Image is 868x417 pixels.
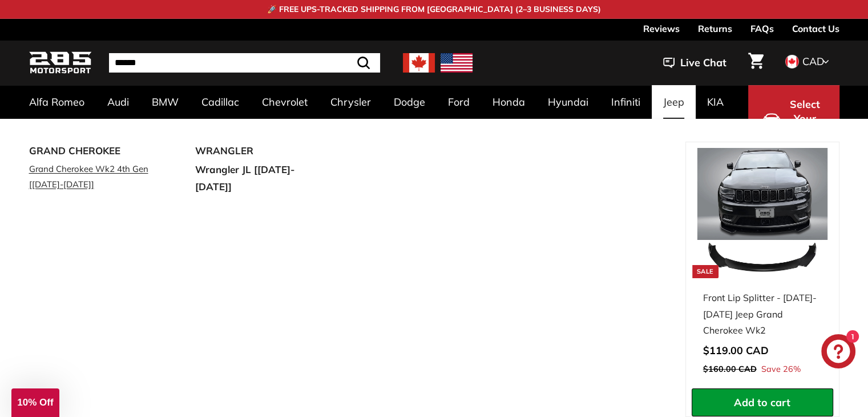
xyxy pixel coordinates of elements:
[786,97,825,141] span: Select Your Vehicle
[692,265,718,278] div: Sale
[698,19,732,38] a: Returns
[802,55,824,68] span: CAD
[195,142,330,161] a: WRANGLER
[29,50,92,77] img: Logo_285_Motorsport_areodynamics_components
[741,43,770,82] a: Cart
[692,142,833,388] a: Sale Front Lip Splitter - [DATE]-[DATE] Jeep Grand Cherokee Wk2 Save 26%
[703,364,757,374] span: $160.00 CAD
[600,85,652,119] a: Infiniti
[96,85,140,119] a: Audi
[319,85,382,119] a: Chrysler
[17,397,53,408] span: 10% Off
[481,85,536,119] a: Honda
[648,49,741,77] button: Live Chat
[536,85,600,119] a: Hyundai
[652,85,696,119] a: Jeep
[437,85,481,119] a: Ford
[750,19,774,38] a: FAQs
[703,344,769,357] span: $119.00 CAD
[140,85,190,119] a: BMW
[267,3,601,15] p: 🚀 FREE UPS-TRACKED SHIPPING FROM [GEOGRAPHIC_DATA] (2–3 BUSINESS DAYS)
[818,334,859,371] inbox-online-store-chat: Shopify online store chat
[761,362,801,377] span: Save 26%
[190,85,251,119] a: Cadillac
[195,161,330,197] a: Wrangler JL [[DATE]-[DATE]]
[18,85,96,119] a: Alfa Romeo
[696,85,735,119] a: KIA
[734,396,790,409] span: Add to cart
[792,19,839,38] a: Contact Us
[680,55,726,70] span: Live Chat
[109,53,380,73] input: Search
[643,19,680,38] a: Reviews
[382,85,437,119] a: Dodge
[11,388,59,417] div: 10% Off
[251,85,319,119] a: Chevrolet
[29,161,164,193] a: Grand Cherokee Wk2 4th Gen [[DATE]-[DATE]]
[692,388,833,417] button: Add to cart
[703,290,822,339] div: Front Lip Splitter - [DATE]-[DATE] Jeep Grand Cherokee Wk2
[29,142,164,161] a: GRAND CHEROKEE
